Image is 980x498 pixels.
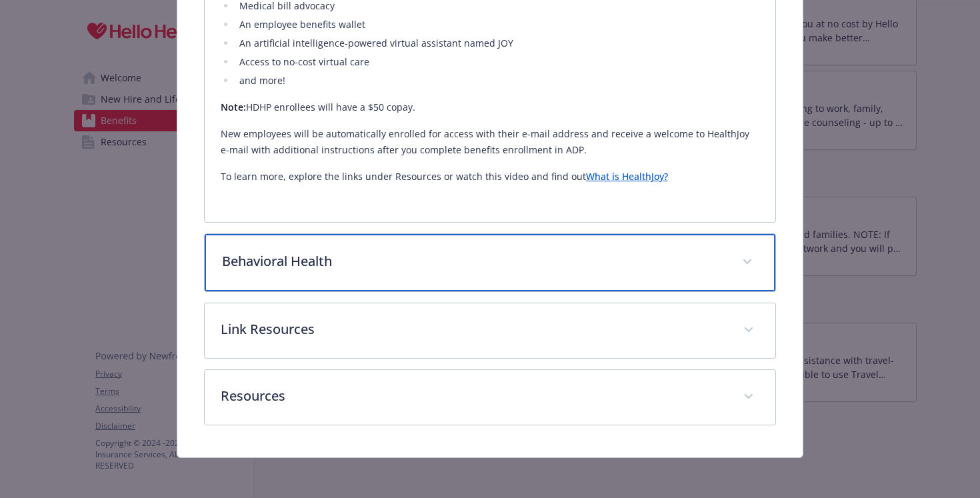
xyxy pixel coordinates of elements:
div: Behavioral Health [205,234,776,291]
p: New employees will be automatically enrolled for access with their e-mail address and receive a w... [221,126,760,158]
p: Behavioral Health [222,251,727,271]
a: What is HealthJoy? [586,170,668,183]
div: Link Resources [205,303,776,358]
p: Link Resources [221,319,728,339]
p: Resources [221,386,728,406]
li: and more! [235,73,760,89]
li: An artificial intelligence-powered virtual assistant named JOY [235,35,760,51]
li: Access to no-cost virtual care [235,54,760,70]
div: Resources [205,370,776,425]
p: To learn more, explore the links under Resources or watch this video and find out [221,169,760,185]
p: HDHP enrollees will have a $50 copay. [221,99,760,115]
li: An employee benefits wallet [235,17,760,33]
strong: Note: [221,101,246,113]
